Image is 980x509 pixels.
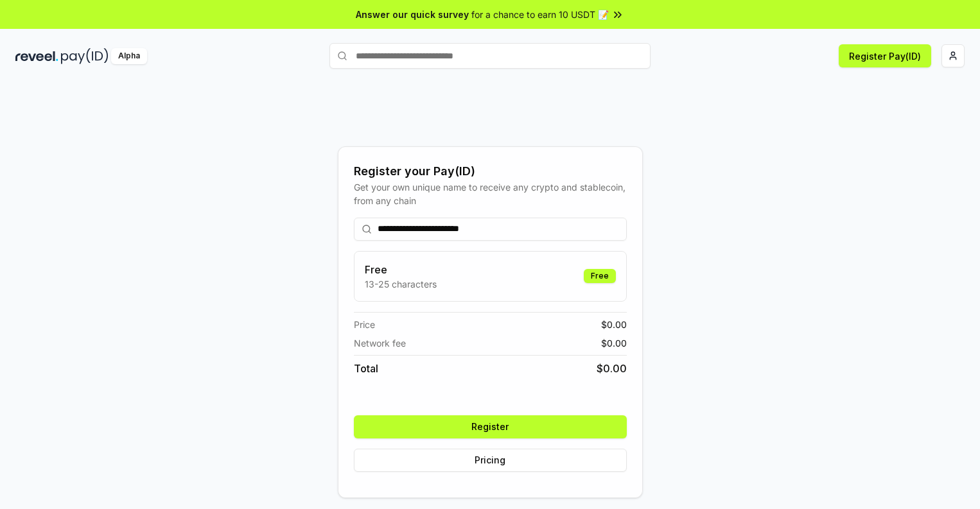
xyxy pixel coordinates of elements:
[365,277,437,291] p: 13-25 characters
[354,336,406,350] span: Network fee
[61,48,109,64] img: pay_id
[354,162,627,180] div: Register your Pay(ID)
[601,318,627,331] span: $ 0.00
[597,361,627,376] span: $ 0.00
[471,8,609,21] span: for a chance to earn 10 USDT 📝
[354,415,627,438] button: Register
[354,361,378,376] span: Total
[354,180,627,207] div: Get your own unique name to receive any crypto and stablecoin, from any chain
[111,48,147,64] div: Alpha
[356,8,469,21] span: Answer our quick survey
[601,336,627,350] span: $ 0.00
[584,269,616,283] div: Free
[354,318,375,331] span: Price
[839,44,931,67] button: Register Pay(ID)
[15,48,58,64] img: reveel_dark
[365,262,437,277] h3: Free
[354,449,627,472] button: Pricing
